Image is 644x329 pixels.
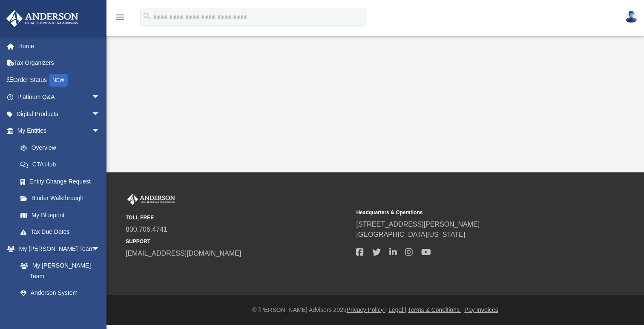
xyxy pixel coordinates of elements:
span: arrow_drop_down [92,89,109,106]
a: [GEOGRAPHIC_DATA][US_STATE] [356,231,465,238]
span: arrow_drop_down [92,240,109,258]
a: Tax Organizers [6,55,113,72]
span: arrow_drop_down [92,122,109,140]
i: menu [115,12,125,22]
a: [STREET_ADDRESS][PERSON_NAME] [356,221,480,228]
a: Legal | [388,306,406,313]
a: My [PERSON_NAME] Teamarrow_drop_down [6,240,109,257]
a: Entity Change Request [12,173,113,190]
div: © [PERSON_NAME] Advisors 2025 [106,306,644,314]
a: 800.706.4741 [126,226,167,233]
a: My Blueprint [12,207,109,224]
a: Home [6,38,113,55]
small: TOLL FREE [126,214,350,221]
i: search [142,12,152,21]
a: Privacy Policy | [347,306,387,313]
a: Overview [12,139,113,156]
img: Anderson Advisors Platinum Portal [4,10,81,27]
a: My [PERSON_NAME] Team [12,257,104,285]
a: Platinum Q&Aarrow_drop_down [6,89,113,106]
a: Order StatusNEW [6,71,113,89]
div: NEW [49,74,68,87]
a: [EMAIL_ADDRESS][DOMAIN_NAME] [126,250,241,257]
a: Terms & Conditions | [408,306,463,313]
a: Tax Due Dates [12,224,113,241]
small: Headquarters & Operations [356,209,581,216]
img: User Pic [625,11,638,23]
a: Binder Walkthrough [12,190,113,207]
span: arrow_drop_down [92,105,109,123]
a: Pay Invoices [464,306,498,313]
a: Anderson System [12,285,109,302]
img: Anderson Advisors Platinum Portal [126,194,177,205]
a: Digital Productsarrow_drop_down [6,105,113,122]
small: SUPPORT [126,238,350,245]
a: menu [115,16,125,22]
a: My Entitiesarrow_drop_down [6,122,113,140]
a: CTA Hub [12,156,113,173]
